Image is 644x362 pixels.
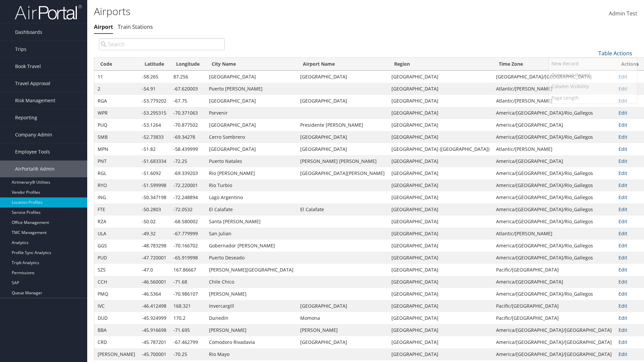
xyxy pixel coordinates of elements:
span: Travel Approval [15,75,50,92]
a: New Record [549,58,637,69]
span: Dashboards [15,24,42,41]
span: AirPortal® Admin [15,161,55,177]
span: Risk Management [15,92,55,109]
span: Trips [15,41,26,58]
span: Employee Tools [15,143,50,160]
a: 10 [549,59,637,70]
img: airportal-logo.png [15,4,82,20]
span: Reporting [15,109,37,126]
a: 25 [549,70,637,81]
a: 50 [549,81,637,93]
span: Book Travel [15,58,41,75]
span: Company Admin [15,126,52,143]
a: 100 [549,93,637,104]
